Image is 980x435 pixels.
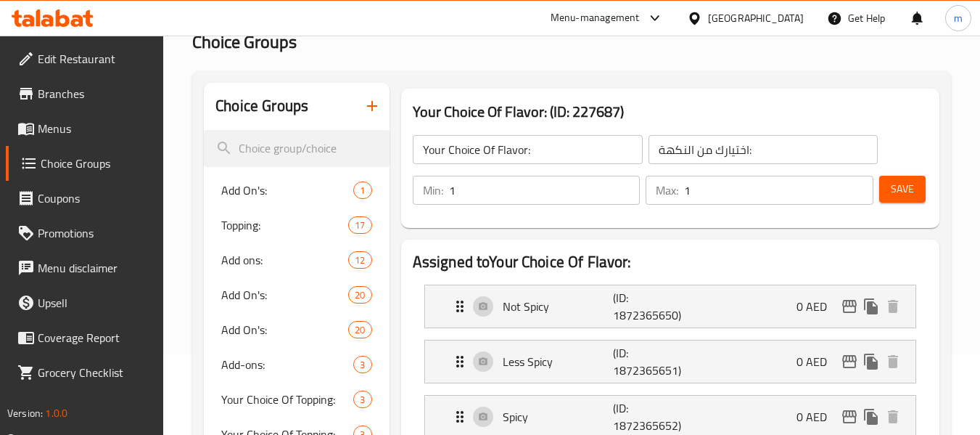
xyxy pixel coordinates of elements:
[204,173,389,208] div: Add On's:1
[38,259,152,277] span: Menu disclaimer
[6,355,164,390] a: Grocery Checklist
[6,76,164,111] a: Branches
[656,182,678,199] p: Max:
[796,353,839,370] p: 0 AED
[354,393,371,407] span: 3
[348,251,371,269] div: Choices
[221,216,348,234] span: Topping:
[204,312,389,347] div: Add On's:20
[204,208,389,243] div: Topping:17
[349,323,371,337] span: 20
[613,344,687,379] p: (ID: 1872365651)
[613,399,687,434] p: (ID: 1872365652)
[348,216,371,234] div: Choices
[6,285,164,320] a: Upsell
[879,176,926,203] button: Save
[349,288,371,302] span: 20
[349,219,371,232] span: 17
[215,95,308,117] h2: Choice Groups
[860,406,882,428] button: duplicate
[425,341,915,383] div: Expand
[38,329,152,346] span: Coverage Report
[7,404,43,423] span: Version:
[551,9,640,27] div: Menu-management
[796,298,839,315] p: 0 AED
[503,298,614,315] p: Not Spicy
[413,100,928,123] h3: Your Choice Of Flavor: (ID: 227687)
[221,321,348,338] span: Add On's:
[796,408,839,426] p: 0 AED
[204,347,389,382] div: Add-ons:3
[891,180,914,198] span: Save
[192,25,297,58] span: Choice Groups
[204,243,389,277] div: Add ons:12
[954,10,963,26] span: m
[839,406,860,428] button: edit
[6,111,164,146] a: Menus
[38,294,152,312] span: Upsell
[860,351,882,373] button: duplicate
[6,320,164,355] a: Coverage Report
[353,391,371,408] div: Choices
[503,353,614,370] p: Less Spicy
[423,182,443,199] p: Min:
[221,356,353,373] span: Add-ons:
[839,296,860,317] button: edit
[221,182,353,199] span: Add On's:
[38,364,152,381] span: Grocery Checklist
[204,130,389,167] input: search
[349,253,371,267] span: 12
[354,358,371,372] span: 3
[221,391,353,408] span: Your Choice Of Topping:
[882,351,904,373] button: delete
[882,406,904,428] button: delete
[353,182,371,199] div: Choices
[38,120,152,137] span: Menus
[6,146,164,181] a: Choice Groups
[221,251,348,269] span: Add ons:
[38,85,152,102] span: Branches
[839,351,860,373] button: edit
[45,404,67,423] span: 1.0.0
[6,41,164,76] a: Edit Restaurant
[41,155,152,172] span: Choice Groups
[860,296,882,317] button: duplicate
[38,190,152,207] span: Coupons
[221,286,348,304] span: Add On's:
[38,224,152,242] span: Promotions
[708,10,804,26] div: [GEOGRAPHIC_DATA]
[38,50,152,68] span: Edit Restaurant
[413,251,928,273] h2: Assigned to Your Choice Of Flavor:
[6,251,164,285] a: Menu disclaimer
[882,296,904,317] button: delete
[6,216,164,251] a: Promotions
[348,321,371,338] div: Choices
[413,279,928,334] li: Expand
[613,289,687,324] p: (ID: 1872365650)
[413,334,928,389] li: Expand
[204,382,389,417] div: Your Choice Of Topping:3
[204,277,389,312] div: Add On's:20
[425,285,915,328] div: Expand
[354,184,371,198] span: 1
[348,286,371,304] div: Choices
[503,408,614,426] p: Spicy
[353,356,371,373] div: Choices
[6,181,164,216] a: Coupons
